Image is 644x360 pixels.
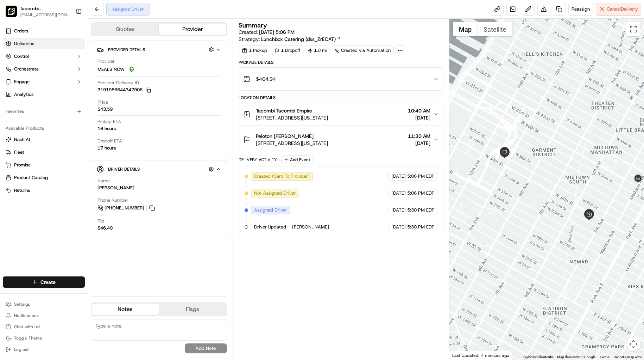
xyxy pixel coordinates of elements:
button: Tacombi [GEOGRAPHIC_DATA] [20,5,70,12]
span: Driver Details [108,166,140,172]
button: Start new chat [120,69,128,78]
div: Favorites [3,106,85,117]
span: Nash AI [14,136,30,143]
button: Tacombi Empire State BuildingTacombi [GEOGRAPHIC_DATA][EMAIL_ADDRESS][DOMAIN_NAME] [3,3,73,20]
div: 17 hours [97,145,116,151]
span: Name [97,178,110,184]
span: Provider Details [108,47,145,53]
a: Open this area in Google Maps (opens a new window) [451,350,474,360]
span: Analytics [14,91,33,98]
span: Knowledge Base [14,102,54,109]
button: Driver Details [97,163,221,175]
span: Price [97,99,108,105]
span: $464.94 [256,75,276,83]
span: Cancel Delivery [607,6,638,12]
span: Tip [97,218,104,224]
span: Reassign [572,6,590,12]
a: 📗Knowledge Base [4,99,57,112]
span: Phone Number [97,197,128,203]
a: Returns [6,187,82,194]
a: Lunchbox Catering (dss_ZrECAT) [261,36,341,43]
img: Tacombi Empire State Building [6,6,17,17]
a: Fleet [6,149,82,155]
div: 1 Dropoff [272,45,303,55]
button: Log out [3,344,85,354]
img: Google [451,350,474,360]
span: Provider Delivery ID [97,80,139,86]
img: Nash [7,7,21,21]
div: Location Details [239,95,443,100]
h3: Summary [239,22,267,29]
input: Got a question? Start typing here... [18,45,127,53]
span: Created (Sent To Provider) [254,173,310,179]
span: 5:30 PM EDT [407,224,434,230]
button: Reassign [568,3,593,16]
button: Toggle fullscreen view [626,22,640,36]
div: 📗 [7,103,13,109]
span: Promise [14,162,31,168]
button: Show satellite imagery [478,22,512,36]
div: [PERSON_NAME] [97,185,134,191]
div: Strategy: [239,36,341,43]
span: Settings [14,301,30,307]
span: Dropoff ETA [97,138,122,144]
button: Peloton [PERSON_NAME][STREET_ADDRESS][US_STATE]11:30 AM[DATE] [239,128,443,151]
div: We're available if you need us! [24,74,89,80]
button: Toggle Theme [3,333,85,343]
span: Log out [14,347,29,352]
span: [DATE] [391,173,406,179]
button: Keyboard shortcuts [523,355,553,360]
span: [STREET_ADDRESS][US_STATE] [256,114,328,121]
button: Show street map [453,22,478,36]
div: Last Updated: 7 minutes ago [449,351,512,360]
div: 💻 [59,103,65,109]
button: Orchestrate [3,63,85,75]
span: Fleet [14,149,24,155]
button: [EMAIL_ADDRESS][DOMAIN_NAME] [20,12,70,18]
button: Nash AI [3,134,85,145]
span: [PERSON_NAME] [292,224,329,230]
span: Returns [14,187,30,194]
span: Deliveries [14,41,34,47]
span: API Documentation [67,102,113,109]
a: Promise [6,162,82,168]
span: Product Catalog [14,175,48,181]
span: 10:40 AM [408,107,430,114]
span: Lunchbox Catering (dss_ZrECAT) [261,36,336,43]
span: Not Assigned Driver [254,190,296,196]
div: $46.49 [97,225,113,231]
span: Chat with us! [14,324,40,330]
button: Returns [3,185,85,196]
span: Map data ©2025 Google [557,355,595,359]
button: Settings [3,299,85,309]
div: Delivery Activity [239,157,277,163]
button: Promise [3,159,85,171]
span: Orders [14,28,28,34]
button: Add Event [281,155,312,164]
span: [DATE] [408,140,430,147]
span: [DATE] [391,207,406,213]
button: 3191956644347908 [97,87,151,93]
a: 💻API Documentation [57,99,116,112]
span: [DATE] [408,114,430,121]
span: Control [14,53,29,60]
div: Start new chat [24,67,115,74]
button: Tacombi Tacombi Empire[STREET_ADDRESS][US_STATE]10:40 AM[DATE] [239,103,443,126]
button: Chat with us! [3,322,85,332]
span: [DATE] 5:06 PM [259,29,295,35]
span: 5:06 PM EDT [407,190,434,196]
a: Report a map error [614,355,642,359]
p: Welcome 👋 [7,28,128,39]
a: Created via Automation [332,45,394,55]
button: Fleet [3,147,85,158]
span: Driver Updated [254,224,286,230]
span: Assigned Driver [254,207,287,213]
a: Powered byPylon [50,119,85,125]
button: Provider Details [97,44,221,55]
a: Nash AI [6,136,82,143]
span: [DATE] [391,190,406,196]
span: MEALS NOW [97,66,125,73]
span: Peloton [PERSON_NAME] [256,133,314,140]
div: 16 hours [97,126,116,132]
